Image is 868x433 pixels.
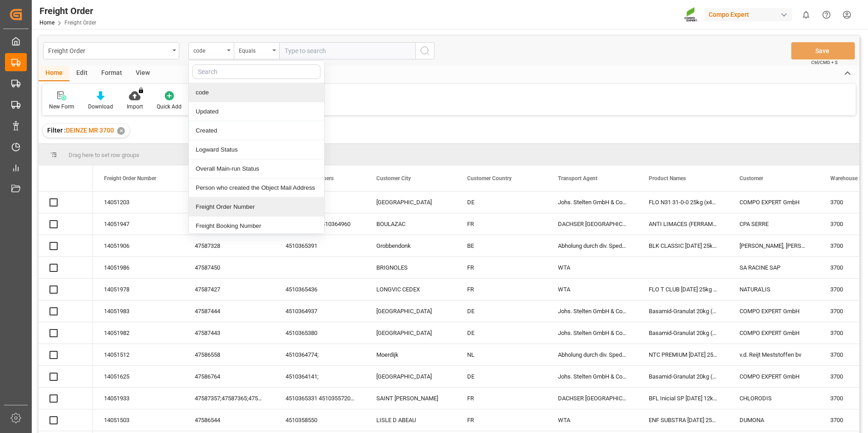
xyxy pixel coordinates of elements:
span: Filter : [47,127,66,134]
div: 4510365391 [275,235,365,256]
div: Press SPACE to select this row. [39,366,93,388]
div: COMPO EXPERT GmbH [729,366,819,387]
div: Press SPACE to select this row. [39,192,93,213]
div: 47587443 [184,322,275,344]
div: WTA [547,257,638,278]
img: Screenshot%202023-09-29%20at%2010.02.21.png_1712312052.png [684,7,699,23]
div: Moerdijk [365,344,456,365]
div: NTC PREMIUM [DATE] 25kg (x40) FR,EN,BNL [638,344,729,365]
div: COMPO EXPERT GmbH [729,300,819,322]
div: 14051982 [93,322,184,344]
div: Basamid-Granulat 20kg (x40) BAG 20 A [638,300,729,322]
input: Search [192,64,321,79]
div: Logward Status [189,140,324,159]
button: Help Center [816,5,837,25]
div: [GEOGRAPHIC_DATA] [365,322,456,344]
div: [PERSON_NAME], [PERSON_NAME] & Co N.V. [729,235,819,256]
div: Press SPACE to select this row. [39,213,93,235]
div: Freight Booking Number [189,216,324,236]
span: Freight Order Number [104,175,156,182]
div: 4510365331 4510355720 4510365297 [275,388,365,409]
div: DE [456,300,547,322]
div: DE [456,192,547,213]
div: Abholung durch div. Spediteure [547,344,638,365]
span: DEINZE MR 3700 [66,127,114,134]
div: FR [456,257,547,278]
div: Home [39,66,69,81]
div: CHLORODIS [729,388,819,409]
div: COMPO EXPERT GmbH [729,322,819,344]
div: Press SPACE to select this row. [39,409,93,431]
button: open menu [234,42,279,59]
span: Product Names [649,175,686,182]
div: Compo Expert [705,8,792,21]
div: LONGVIC CEDEX [365,279,456,300]
div: v.d. Reijt Meststoffen bv [729,344,819,365]
div: CPA SERRE [729,213,819,235]
span: Drag here to set row groups [69,152,139,158]
a: Home [39,20,54,26]
div: 47587450 [184,257,275,278]
button: search button [415,42,434,59]
div: NL [456,344,547,365]
div: code [189,83,324,102]
div: Press SPACE to select this row. [39,388,93,409]
div: Quick Add [157,103,182,111]
div: Press SPACE to select this row. [39,235,93,257]
div: BFL Inicial SP [DATE] 12kg (x50) spPAL;BFL KELP BIO SL (2024) 10L (x60) FR *PD;BFL Si SL (new) 10... [638,388,729,409]
div: FR [456,388,547,409]
div: FR [456,409,547,431]
button: show 0 new notifications [796,5,816,25]
div: Press SPACE to select this row. [39,257,93,279]
div: COMPO EXPERT GmbH [729,192,819,213]
div: Edit [69,66,94,81]
div: Abholung durch div. Spediteure [547,235,638,256]
div: Created [189,121,324,140]
div: Press SPACE to select this row. [39,344,93,366]
div: Press SPACE to select this row. [39,322,93,344]
button: Save [791,42,855,59]
div: Johs. Stelten GmbH & Co. KG [547,300,638,322]
span: Customer [740,175,763,182]
div: DACHSER [GEOGRAPHIC_DATA] N.V./S.A [547,213,638,235]
div: FR [456,213,547,235]
div: Person who created the Object Mail Address [189,178,324,197]
div: Format [94,66,129,81]
div: 47586544 [184,409,275,431]
div: 14051986 [93,257,184,278]
span: Ctrl/CMD + S [811,59,838,66]
div: [GEOGRAPHIC_DATA] [365,366,456,387]
div: DE [456,322,547,344]
div: 4510358550 [275,409,365,431]
div: 4510365380 [275,322,365,344]
div: New Form [49,103,74,111]
div: DE [456,366,547,387]
div: 47587444 [184,300,275,322]
div: 47585992 [184,192,275,213]
div: Johs. Stelten GmbH & Co. KG [547,322,638,344]
div: Basamid-Granulat 20kg (x40) BAG 20 A [638,322,729,344]
div: FLO T CLUB [DATE] 25kg (x40) INT;FLO T PERM [DATE] 25kg (x40) INT;SUPER FLO T Turf BS 20kg (x50) INT [638,279,729,300]
div: Freight Order [48,44,169,56]
div: 47587427 [184,279,275,300]
div: WTA [547,409,638,431]
button: Compo Expert [705,6,796,23]
div: 14051503 [93,409,184,431]
div: 14051983 [93,300,184,322]
div: 47587328 [184,235,275,256]
div: BE [456,235,547,256]
div: NATURA'LIS [729,279,819,300]
div: 14051203 [93,192,184,213]
div: WTA [547,279,638,300]
div: ✕ [117,127,125,135]
div: 14051947 [93,213,184,235]
div: 47586764 [184,366,275,387]
span: Customer Country [467,175,512,182]
div: 47587378;47587449 [184,213,275,235]
div: 14051512 [93,344,184,365]
input: Type to search [279,42,415,59]
div: 14051978 [93,279,184,300]
div: [GEOGRAPHIC_DATA] [365,192,456,213]
div: Basamid-Granulat 20kg (x40) BAG 20 A [638,366,729,387]
span: Customer City [376,175,411,182]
